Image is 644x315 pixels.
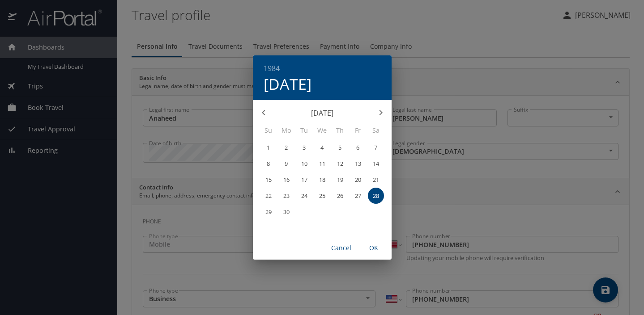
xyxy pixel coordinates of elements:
span: Tu [296,126,312,135]
p: 2 [285,145,288,151]
p: 4 [320,145,324,151]
button: 27 [350,188,366,204]
button: 20 [350,172,366,188]
button: 18 [314,172,330,188]
p: 27 [355,193,361,199]
button: 6 [350,139,366,155]
p: 12 [337,161,343,167]
button: 3 [296,139,312,155]
p: 20 [355,177,361,183]
button: 16 [278,172,294,188]
button: 29 [260,204,277,220]
p: [DATE] [274,108,370,118]
button: 24 [296,188,312,204]
p: 16 [283,177,290,183]
span: Mo [278,126,294,135]
button: 25 [314,188,330,204]
p: 11 [319,161,325,167]
button: 11 [314,155,330,172]
button: OK [359,240,388,256]
p: 9 [285,161,288,167]
p: 26 [337,193,343,199]
button: 21 [368,172,384,188]
p: 14 [373,161,379,167]
button: 7 [368,139,384,155]
button: 12 [332,155,348,172]
button: 15 [260,172,277,188]
p: 21 [373,177,379,183]
p: 30 [283,209,290,215]
p: 1 [267,145,270,151]
button: 9 [278,155,294,172]
p: 24 [301,193,307,199]
p: 22 [265,193,272,199]
button: 23 [278,188,294,204]
button: 30 [278,204,294,220]
p: 13 [355,161,361,167]
button: 5 [332,139,348,155]
p: 15 [265,177,272,183]
span: Sa [368,126,384,135]
p: 29 [265,209,272,215]
p: 18 [319,177,325,183]
button: 8 [260,155,277,172]
span: OK [363,243,384,254]
span: Cancel [331,243,352,254]
button: 19 [332,172,348,188]
span: Su [260,126,277,135]
button: Cancel [327,240,356,256]
p: 3 [303,145,306,151]
button: 28 [368,188,384,204]
button: 1 [260,139,277,155]
p: 17 [301,177,307,183]
p: 28 [373,193,379,199]
p: 6 [356,145,359,151]
button: 14 [368,155,384,172]
button: 22 [260,188,277,204]
p: 19 [337,177,343,183]
button: 2 [278,139,294,155]
button: 10 [296,155,312,172]
span: Fr [350,126,366,135]
p: 5 [338,145,341,151]
p: 23 [283,193,290,199]
button: 13 [350,155,366,172]
button: 26 [332,188,348,204]
p: 8 [267,161,270,167]
span: We [314,126,330,135]
button: 4 [314,139,330,155]
p: 10 [301,161,307,167]
p: 25 [319,193,325,199]
button: 17 [296,172,312,188]
span: Th [332,126,348,135]
button: [DATE] [264,75,311,93]
p: 7 [374,145,377,151]
button: 1984 [264,62,280,75]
